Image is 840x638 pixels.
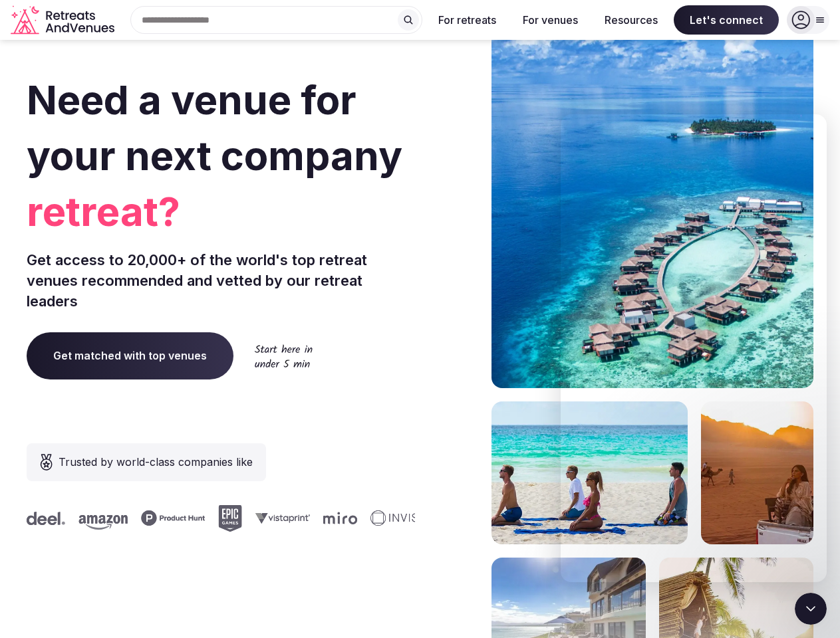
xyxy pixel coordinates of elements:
button: For venues [512,5,589,35]
svg: Miro company logo [323,512,356,524]
svg: Deel company logo [26,512,65,525]
span: Need a venue for your next company [27,76,402,179]
svg: Epic Games company logo [217,505,241,532]
a: Visit the homepage [11,5,117,35]
iframe: Intercom live chat [795,593,827,625]
a: Get matched with top venues [27,332,233,379]
button: For retreats [428,5,507,35]
svg: Retreats and Venues company logo [11,5,117,35]
svg: Invisible company logo [370,510,443,526]
img: yoga on tropical beach [491,401,688,544]
img: Start here in under 5 min [255,344,313,368]
span: Trusted by world-class companies like [59,454,253,470]
iframe: Intercom live chat [561,114,827,582]
span: retreat? [27,183,415,239]
span: Let's connect [674,5,779,35]
button: Resources [594,5,668,35]
svg: Vistaprint company logo [255,512,309,524]
p: Get access to 20,000+ of the world's top retreat venues recommended and vetted by our retreat lea... [27,250,415,311]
